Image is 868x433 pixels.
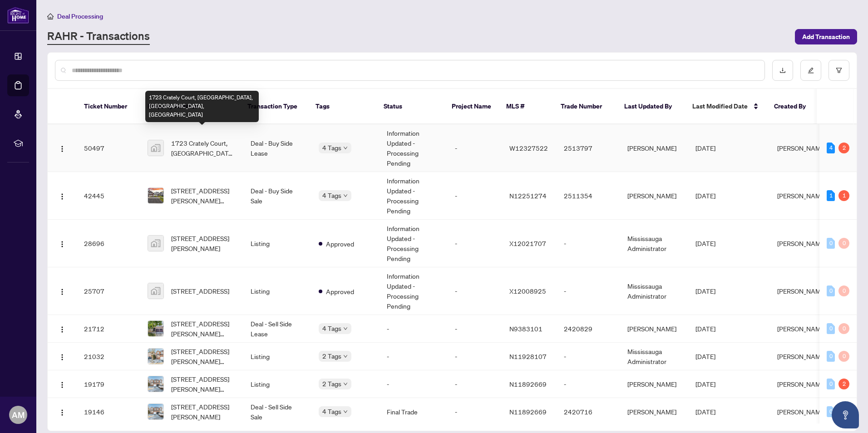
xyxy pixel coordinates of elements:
td: 50497 [77,124,140,172]
span: [PERSON_NAME] [777,352,826,360]
div: 1 [827,190,835,201]
td: 2511354 [557,172,620,220]
td: 2420829 [557,315,620,343]
span: X12008925 [509,287,546,295]
td: - [380,343,448,370]
td: Listing [243,220,311,267]
span: 4 Tags [322,406,341,417]
td: 19179 [77,370,140,398]
span: 4 Tags [322,323,341,334]
span: down [343,146,348,150]
span: down [343,354,348,359]
td: 42445 [77,172,140,220]
td: [PERSON_NAME] [620,172,688,220]
th: Tags [308,89,376,124]
td: Information Updated - Processing Pending [380,124,448,172]
span: AM [12,408,25,421]
span: [PERSON_NAME] [777,239,826,247]
div: 0 [827,406,835,417]
th: Last Modified Date [685,89,767,124]
span: [STREET_ADDRESS][PERSON_NAME][PERSON_NAME] [171,186,236,206]
th: Status [376,89,444,124]
td: - [557,370,620,398]
button: Add Transaction [795,29,857,44]
td: Final Trade [380,398,448,426]
img: thumbnail-img [148,283,163,299]
button: Logo [55,321,69,336]
td: - [448,172,502,220]
td: 2513797 [557,124,620,172]
img: thumbnail-img [148,349,163,364]
td: - [557,220,620,267]
span: [PERSON_NAME] [777,287,826,295]
span: 1723 Crately Court, [GEOGRAPHIC_DATA], [GEOGRAPHIC_DATA], [GEOGRAPHIC_DATA] [171,138,236,158]
img: Logo [59,241,66,248]
th: Last Updated By [617,89,685,124]
span: [DATE] [695,192,715,200]
span: [DATE] [695,408,715,416]
td: - [448,398,502,426]
div: 1723 Crately Court, [GEOGRAPHIC_DATA], [GEOGRAPHIC_DATA], [GEOGRAPHIC_DATA] [145,91,259,122]
span: 2 Tags [322,351,341,361]
td: Information Updated - Processing Pending [380,220,448,267]
th: Property Address [140,89,240,124]
td: - [448,220,502,267]
td: - [448,315,502,343]
img: Logo [59,409,66,416]
span: [STREET_ADDRESS][PERSON_NAME] [171,233,236,253]
span: [STREET_ADDRESS] [171,286,229,296]
div: 0 [838,238,849,249]
img: Logo [59,326,66,333]
td: - [448,267,502,315]
td: Listing [243,343,311,370]
td: [PERSON_NAME] [620,124,688,172]
a: RAHR - Transactions [47,29,150,45]
div: 0 [827,323,835,334]
img: Logo [59,354,66,361]
td: [PERSON_NAME] [620,398,688,426]
span: [PERSON_NAME] [777,144,826,152]
th: MLS # [499,89,553,124]
span: 4 Tags [322,190,341,201]
td: - [448,124,502,172]
span: [PERSON_NAME] [777,380,826,388]
td: Mississauga Administrator [620,343,688,370]
span: N11892669 [509,408,547,416]
div: 2 [838,379,849,389]
span: 2 Tags [322,379,341,389]
button: filter [829,60,849,81]
div: 1 [838,190,849,201]
td: - [380,315,448,343]
td: - [448,370,502,398]
span: [DATE] [695,144,715,152]
td: Listing [243,370,311,398]
span: N9383101 [509,325,542,333]
button: Logo [55,404,69,419]
button: download [772,60,793,81]
td: 25707 [77,267,140,315]
img: thumbnail-img [148,404,163,419]
span: download [779,67,786,74]
span: X12021707 [509,239,546,247]
button: Logo [55,188,69,203]
div: 0 [838,323,849,334]
div: 0 [827,379,835,389]
td: 2420716 [557,398,620,426]
span: edit [808,67,814,74]
button: Logo [55,141,69,155]
button: Open asap [832,401,859,428]
img: Logo [59,145,66,153]
span: down [343,409,348,414]
span: down [343,326,348,331]
td: 19146 [77,398,140,426]
th: Ticket Number [77,89,140,124]
img: logo [7,7,29,24]
th: Project Name [444,89,499,124]
div: 0 [827,238,835,249]
td: Listing [243,267,311,315]
div: 0 [838,351,849,362]
span: [PERSON_NAME] [777,408,826,416]
span: 4 Tags [322,143,341,153]
span: [PERSON_NAME] [777,192,826,200]
span: down [343,382,348,386]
